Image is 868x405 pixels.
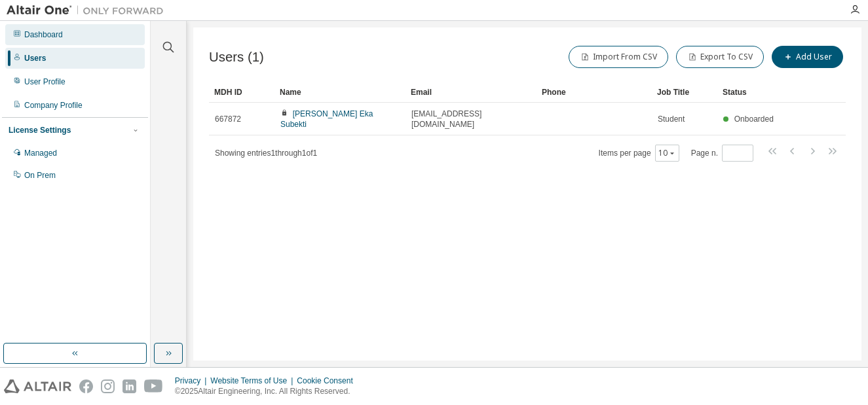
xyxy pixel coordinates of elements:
span: Items per page [599,145,679,162]
button: Add User [772,46,843,68]
div: Dashboard [24,29,63,40]
div: Phone [542,82,647,103]
a: [PERSON_NAME] Eka Subekti [280,109,373,129]
button: Export To CSV [676,46,764,68]
div: MDH ID [214,82,269,103]
img: facebook.svg [79,379,93,393]
span: Showing entries 1 through 1 of 1 [215,149,317,158]
span: 667872 [215,114,241,124]
img: instagram.svg [101,379,115,393]
span: Onboarded [734,114,774,124]
div: Managed [24,148,57,158]
p: © 2025 Altair Engineering, Inc. All Rights Reserved. [175,386,361,397]
div: Job Title [657,82,712,103]
img: altair_logo.svg [4,379,71,393]
div: Users [24,53,46,63]
img: Altair One [7,4,170,17]
div: Website Terms of Use [210,376,297,386]
span: Users (1) [209,50,264,65]
button: 10 [658,148,676,158]
div: Company Profile [24,100,83,111]
div: Email [411,82,531,103]
div: Name [280,82,400,103]
img: linkedin.svg [123,379,136,393]
span: Student [658,114,685,124]
div: License Settings [9,125,71,135]
div: Cookie Consent [297,376,360,386]
span: [EMAIL_ADDRESS][DOMAIN_NAME] [411,109,531,130]
div: User Profile [24,77,66,87]
span: Page n. [691,145,753,162]
div: Privacy [175,376,210,386]
button: Import From CSV [569,46,668,68]
div: On Prem [24,170,56,181]
img: youtube.svg [144,379,163,393]
div: Status [723,82,778,103]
